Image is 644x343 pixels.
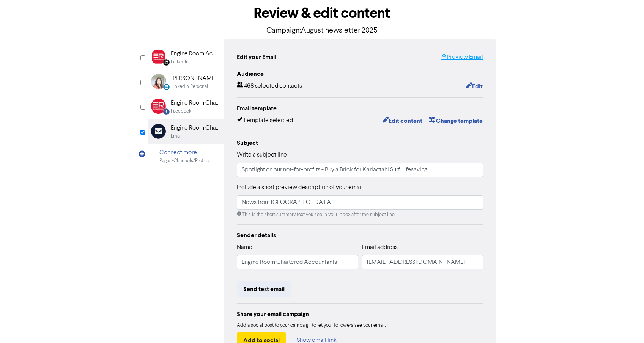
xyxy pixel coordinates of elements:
div: Sender details [237,231,483,240]
div: Audience [237,69,483,78]
button: Edit content [382,116,423,126]
label: Include a short preview description of your email [237,183,363,192]
div: Engine Room Accountants [171,49,219,58]
label: Email address [362,243,398,252]
div: LinkedIn Personal [171,83,208,90]
h1: Review & edit content [148,5,497,22]
div: 468 selected contacts [237,81,302,91]
div: Engine Room Chartered AccountantsEmail [148,119,224,144]
div: Connect more [159,148,211,157]
div: Template selected [237,116,293,126]
button: Edit [466,81,483,91]
div: Facebook Engine Room Chartered AccountantsFacebook [148,94,224,119]
img: Linkedin [151,49,166,64]
div: Linkedin Engine Room AccountantsLinkedIn [148,45,224,70]
div: LinkedIn [171,58,189,66]
div: Share your email campaign [237,310,483,319]
div: Email [171,133,182,140]
div: This is the short summary text you see in your inbox after the subject line. [237,211,483,218]
button: Change template [428,116,483,126]
div: Subject [237,138,483,147]
div: Facebook [171,108,191,115]
img: Facebook [151,99,166,114]
div: Edit your Email [237,53,276,62]
div: [PERSON_NAME] [171,74,216,83]
label: Name [237,243,252,252]
div: LinkedinPersonal [PERSON_NAME]LinkedIn Personal [148,70,224,94]
div: Engine Room Chartered Accountants [171,124,219,133]
div: Connect morePages/Channels/Profiles [148,144,224,169]
div: Engine Room Chartered Accountants [171,99,219,108]
div: Pages/Channels/Profiles [159,157,211,164]
div: Add a social post to your campaign to let your followers see your email. [237,322,483,329]
a: Preview Email [441,53,483,62]
p: Campaign: August newsletter 2025 [148,25,497,36]
div: Email template [237,104,483,113]
label: Write a subject line [237,150,287,160]
iframe: Chat Widget [606,307,644,343]
button: Send test email [237,281,291,297]
img: LinkedinPersonal [151,74,166,89]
